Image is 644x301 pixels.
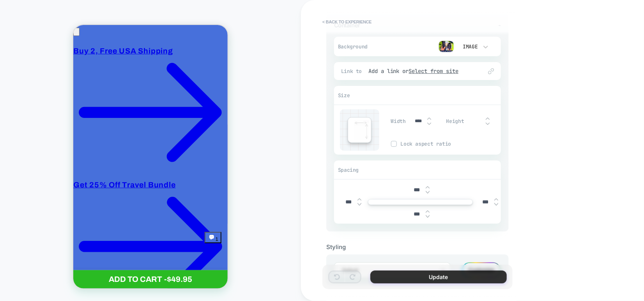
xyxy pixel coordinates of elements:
[486,117,490,120] img: up
[326,243,509,251] div: Styling
[401,141,501,147] span: Lock aspect ratio
[338,92,350,99] span: Size
[426,215,430,218] img: down
[486,122,490,125] img: down
[494,203,498,206] img: down
[462,43,478,50] div: Image
[409,68,459,75] u: Select from site
[439,41,454,52] img: preview
[488,68,494,74] img: edit
[368,68,474,75] div: Add a link or
[426,191,430,194] img: down
[131,207,148,232] inbox-online-store-chat: Shopify online store chat
[341,68,364,75] span: Link to
[94,250,119,259] span: $49.95
[338,167,359,173] span: Spacing
[357,203,361,206] img: down
[35,250,89,259] span: ADD TO CART
[427,122,431,125] img: down
[494,198,498,201] img: up
[91,250,94,259] span: -
[391,118,406,125] span: Width
[338,43,377,50] span: Background
[426,210,430,213] img: up
[318,16,375,28] button: < Back to experience
[354,120,369,140] img: edit
[370,271,507,283] button: Update
[446,118,464,125] span: Height
[427,117,431,120] img: up
[426,186,430,189] img: up
[357,198,361,201] img: up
